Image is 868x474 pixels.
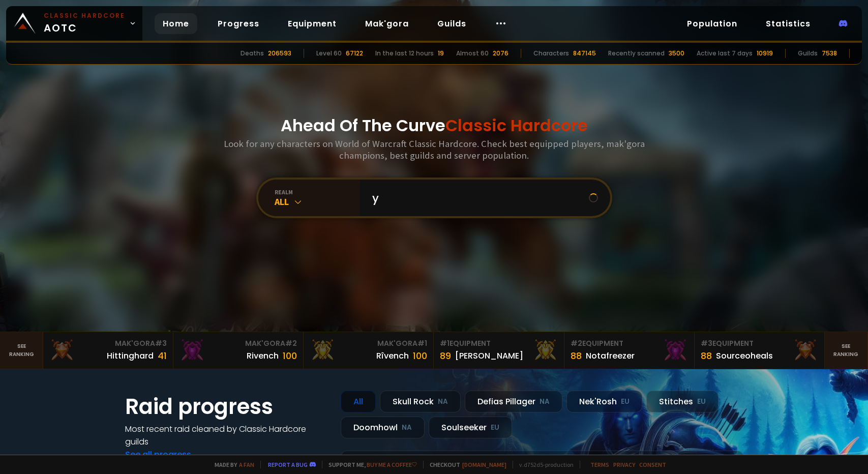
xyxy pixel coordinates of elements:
div: 67122 [346,49,363,58]
div: Mak'Gora [310,338,427,349]
a: Report a bug [268,461,308,468]
a: Equipment [280,13,345,34]
a: Mak'Gora#1Rîvench100 [304,332,434,369]
div: Level 60 [316,49,342,58]
span: Checkout [423,461,506,468]
div: Mak'Gora [179,338,297,349]
h3: Look for any characters on World of Warcraft Classic Hardcore. Check best equipped players, mak'g... [220,138,649,161]
span: # 3 [155,338,167,348]
h4: Most recent raid cleaned by Classic Hardcore guilds [125,423,328,448]
span: Classic Hardcore [445,114,588,137]
span: AOTC [44,11,125,36]
a: Seeranking [825,332,868,369]
div: Deaths [241,49,264,58]
div: Defias Pillager [465,391,562,412]
h1: Raid progress [125,391,328,423]
div: 10919 [757,49,773,58]
div: Rîvench [376,349,409,362]
div: Nek'Rosh [566,391,642,412]
a: a fan [239,461,254,468]
div: 89 [440,349,451,363]
div: 88 [701,349,712,363]
span: Made by [208,461,254,468]
a: Population [679,13,745,34]
div: Notafreezer [586,349,635,362]
div: 100 [413,349,427,363]
div: 19 [438,49,444,58]
div: All [275,196,360,208]
div: 88 [571,349,582,363]
div: 7538 [822,49,837,58]
div: Soulseeker [429,417,512,438]
a: Statistics [758,13,819,34]
div: Sourceoheals [716,349,773,362]
a: Consent [639,461,666,468]
a: Mak'gora [357,13,417,34]
small: EU [697,397,706,407]
div: Rivench [247,349,279,362]
small: EU [491,423,499,433]
div: Equipment [440,338,557,349]
div: 206593 [268,49,291,58]
div: Active last 7 days [697,49,753,58]
span: # 2 [571,338,582,348]
div: Characters [533,49,569,58]
a: Buy me a coffee [367,461,417,468]
div: 2076 [493,49,508,58]
div: 41 [158,349,167,363]
div: 3500 [669,49,684,58]
span: # 3 [701,338,712,348]
a: #1Equipment89[PERSON_NAME] [434,332,564,369]
div: Almost 60 [456,49,489,58]
a: Terms [590,461,609,468]
div: Equipment [571,338,688,349]
div: Mak'Gora [49,338,167,349]
div: Doomhowl [341,417,425,438]
div: Hittinghard [107,349,154,362]
small: NA [540,397,550,407]
a: Classic HardcoreAOTC [6,6,142,41]
div: [PERSON_NAME] [455,349,523,362]
a: See all progress [125,449,191,460]
span: Support me, [322,461,417,468]
small: Classic Hardcore [44,11,125,20]
a: Privacy [613,461,635,468]
div: Equipment [701,338,818,349]
a: Mak'Gora#2Rivench100 [173,332,304,369]
span: # 1 [417,338,427,348]
div: 100 [283,349,297,363]
span: v. d752d5 - production [513,461,574,468]
a: Home [155,13,197,34]
div: Guilds [798,49,818,58]
a: #3Equipment88Sourceoheals [695,332,825,369]
div: realm [275,188,360,196]
a: [DOMAIN_NAME] [462,461,506,468]
div: All [341,391,376,412]
a: Mak'Gora#3Hittinghard41 [43,332,173,369]
div: In the last 12 hours [375,49,434,58]
div: Stitches [646,391,719,412]
input: Search a character... [366,180,589,216]
a: #2Equipment88Notafreezer [564,332,695,369]
h1: Ahead Of The Curve [281,113,588,138]
span: # 2 [285,338,297,348]
div: 847145 [573,49,596,58]
span: # 1 [440,338,450,348]
a: Guilds [429,13,474,34]
small: NA [438,397,448,407]
div: Recently scanned [608,49,665,58]
a: Progress [209,13,267,34]
small: NA [402,423,412,433]
small: EU [621,397,630,407]
div: Skull Rock [380,391,461,412]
